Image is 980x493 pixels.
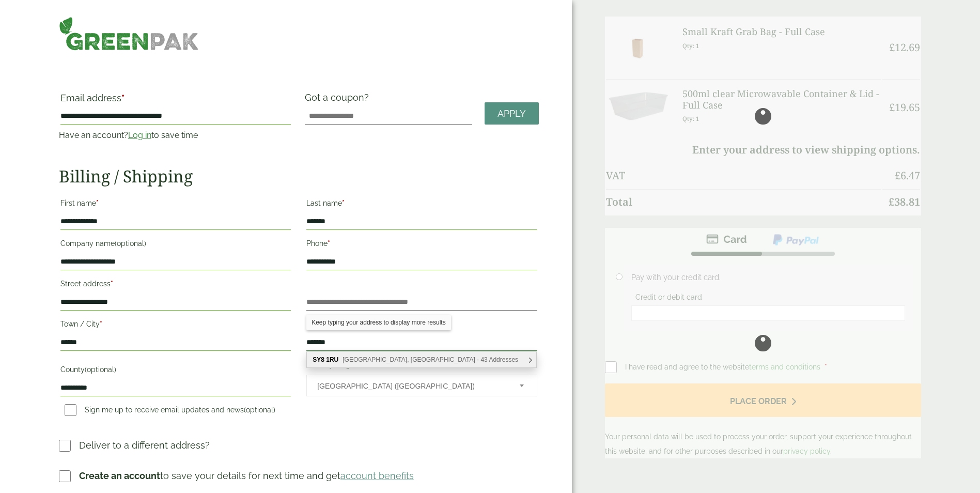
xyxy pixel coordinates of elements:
[485,102,539,125] a: Apply
[317,375,505,397] span: United Kingdom (UK)
[60,196,291,213] label: First name
[340,470,414,481] a: account benefits
[497,108,526,119] span: Apply
[85,365,116,374] span: (optional)
[307,352,536,367] div: SY8 1RU
[60,362,291,380] label: County
[65,404,76,416] input: Sign me up to receive email updates and news(optional)
[100,320,102,328] abbr: required
[305,92,373,108] label: Got a coupon?
[306,196,537,213] label: Last name
[343,356,518,363] span: [GEOGRAPHIC_DATA], [GEOGRAPHIC_DATA] - 43 Addresses
[59,129,292,142] p: Have an account? to save time
[244,406,275,414] span: (optional)
[328,239,330,248] abbr: required
[59,17,199,51] img: GreenPak Supplies
[79,438,210,452] p: Deliver to a different address?
[60,276,291,294] label: Street address
[313,356,324,363] b: SY8
[96,199,99,207] abbr: required
[79,469,414,483] p: to save your details for next time and get
[60,406,279,417] label: Sign me up to receive email updates and news
[306,375,537,396] span: Country/Region
[60,317,291,334] label: Town / City
[111,280,113,288] abbr: required
[59,166,539,186] h2: Billing / Shipping
[60,94,291,108] label: Email address
[128,130,151,140] a: Log in
[121,93,125,103] abbr: required
[60,236,291,254] label: Company name
[115,239,146,248] span: (optional)
[342,199,345,207] abbr: required
[306,236,537,254] label: Phone
[326,356,338,363] b: 1RU
[306,315,450,330] div: Keep typing your address to display more results
[79,470,160,481] strong: Create an account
